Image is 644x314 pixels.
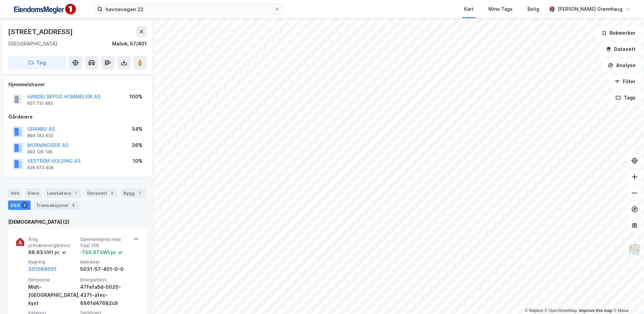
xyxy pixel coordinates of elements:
button: Tags [610,91,641,104]
div: Malvik, 57/401 [112,40,147,48]
div: Mine Tags [488,5,513,13]
div: 8 [70,202,77,209]
div: 889 183 632 [27,133,53,138]
button: 301089001 [28,265,57,273]
div: [PERSON_NAME] Grønnhaug [557,5,622,13]
a: Mapbox [525,308,543,313]
button: Filter [609,75,641,88]
div: -139.87 kWt pr. ㎡ [80,248,123,256]
div: Info [8,188,22,198]
div: Midt-[GEOGRAPHIC_DATA], kyst [28,283,77,307]
div: 827 731 862 [27,101,53,106]
div: 36% [132,141,142,149]
div: Leietakere [44,188,82,198]
iframe: Chat Widget [610,282,644,314]
a: OpenStreetMap [545,308,577,313]
img: F4PB6Px+NJ5v8B7XTbfpPpyloAAAAASUVORK5CYII= [11,2,78,17]
span: Årlig primærenergibehov [28,237,77,248]
span: Matrikkel [80,259,129,265]
span: Klimasone [28,277,77,283]
div: 1 [136,190,143,196]
span: Energiattest [80,277,129,283]
div: 2 [108,190,115,196]
div: [STREET_ADDRESS] [8,26,74,37]
div: Datasett [85,188,118,198]
div: 928 673 928 [27,165,54,170]
button: Tag [8,56,66,69]
button: Analyse [602,59,641,72]
div: Bolig [527,5,539,13]
span: Bygning [28,259,77,265]
div: [DEMOGRAPHIC_DATA] (2) [8,218,147,226]
div: Transaksjoner [33,200,79,210]
div: 54% [132,125,142,133]
span: Sammenlignet med topp 15% [80,237,129,248]
div: Eiere [25,188,42,198]
button: Datasett [600,42,641,56]
div: Bygg [121,188,146,198]
input: Søk på adresse, matrikkel, gårdeiere, leietakere eller personer [103,4,275,14]
div: 2 [21,202,28,209]
div: 68.63 [28,248,66,256]
img: Z [628,243,641,256]
div: 1 [72,190,79,196]
div: 5031-57-401-0-0 [80,265,129,273]
div: kWt pr. ㎡ [43,248,66,256]
div: 100% [129,93,142,101]
div: 993 126 128 [27,149,52,155]
div: 47fefa5d-5020-4271-a1ec-6861d47682c9 [80,283,129,307]
div: Kart [464,5,474,13]
div: Kontrollprogram for chat [610,282,644,314]
div: ESG [8,200,31,210]
div: Gårdeiere [8,113,147,121]
button: Bokmerker [596,26,641,40]
a: Improve this map [579,308,612,313]
div: [GEOGRAPHIC_DATA] [8,40,57,48]
div: Hjemmelshaver [8,81,147,89]
div: 10% [133,157,142,165]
